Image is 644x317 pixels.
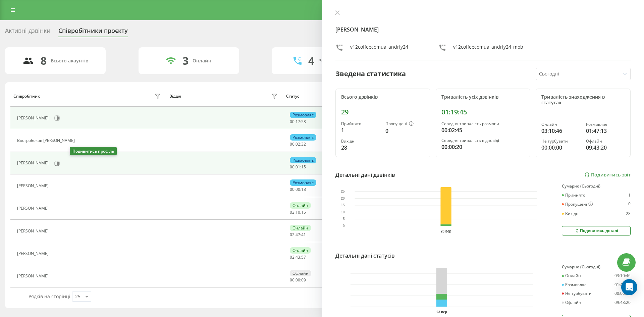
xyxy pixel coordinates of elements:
div: [PERSON_NAME] [17,251,50,256]
div: 29 [341,108,425,116]
div: Подивитись профіль [70,147,117,155]
div: Онлайн [193,58,211,64]
div: Офлайн [562,300,581,305]
span: 00 [290,187,294,192]
span: 09 [301,277,306,283]
div: Не турбувати [562,291,592,296]
div: Відділ [169,94,181,99]
div: Офлайн [586,139,625,144]
div: 1 [628,193,631,198]
div: Онлайн [562,273,581,278]
div: : : [290,119,306,124]
div: 28 [341,144,380,152]
span: 02 [296,141,300,147]
span: 58 [301,119,306,124]
div: Не турбувати [541,139,580,144]
div: v12coffeecomua_andriy24_mob [453,44,523,53]
span: 41 [301,232,306,237]
div: v12coffeecomua_andriy24 [350,44,408,53]
div: 0 [628,202,631,207]
span: 32 [301,141,306,147]
text: 23 вер [441,229,451,233]
div: Активні дзвінки [5,27,50,38]
div: Вихідні [562,211,580,216]
div: Середня тривалість розмови [441,121,525,126]
div: : : [290,187,306,192]
div: [PERSON_NAME] [17,183,50,188]
text: 15 [341,203,345,207]
span: 15 [301,209,306,215]
div: Розмовляє [562,282,586,287]
div: Тривалість знаходження в статусах [541,94,625,106]
div: : : [290,165,306,169]
span: 17 [296,119,300,124]
div: Розмовляє [290,179,316,186]
div: Open Intercom Messenger [621,279,637,295]
div: Розмовляє [290,112,316,118]
div: 1 [341,126,380,134]
span: 00 [296,277,300,283]
div: 00:00:20 [441,143,525,151]
div: Розмовляє [586,122,625,127]
div: Онлайн [541,122,580,127]
a: Подивитись звіт [584,172,631,178]
div: Прийнято [562,193,585,198]
div: Прийнято [341,121,380,126]
div: Сумарно (Сьогодні) [562,184,631,189]
span: 01 [296,164,300,170]
div: Детальні дані статусів [335,252,395,260]
text: 25 [341,190,345,193]
div: 01:19:45 [441,108,525,116]
div: : : [290,142,306,147]
div: Пропущені [385,121,424,127]
text: 23 вер [436,310,447,314]
div: 01:47:13 [614,282,631,287]
span: 00 [290,164,294,170]
button: Подивитись деталі [562,226,631,235]
div: 0 [385,127,424,135]
div: Вихідні [341,139,380,144]
div: Офлайн [290,270,311,276]
div: Сумарно (Сьогодні) [562,265,631,269]
div: 00:00:00 [541,144,580,152]
div: 09:43:20 [586,144,625,152]
span: 03 [290,209,294,215]
text: 20 [341,197,345,200]
div: 09:43:20 [614,300,631,305]
div: 25 [75,293,80,300]
span: 43 [296,254,300,260]
div: Розмовляє [290,157,316,163]
div: Пропущені [562,202,593,207]
span: 00 [290,141,294,147]
div: 03:10:46 [614,273,631,278]
span: 47 [296,232,300,237]
div: Онлайн [290,225,311,231]
div: : : [290,278,306,282]
div: Зведена статистика [335,69,406,79]
text: 5 [343,217,345,221]
div: [PERSON_NAME] [17,116,50,120]
div: Детальні дані дзвінків [335,171,395,179]
span: 00 [296,187,300,192]
div: Статус [286,94,299,99]
div: : : [290,255,306,260]
span: 02 [290,232,294,237]
div: : : [290,232,306,237]
div: 4 [308,54,314,67]
div: Розмовляє [290,134,316,141]
div: 3 [182,54,189,67]
span: 15 [301,164,306,170]
div: 00:02:45 [441,126,525,134]
div: Співробітник [13,94,40,99]
div: 03:10:46 [541,127,580,135]
span: 10 [296,209,300,215]
div: [PERSON_NAME] [17,206,50,211]
div: 01:47:13 [586,127,625,135]
div: Розмовляють [318,58,351,64]
span: 02 [290,254,294,260]
div: [PERSON_NAME] [17,274,50,278]
div: 8 [41,54,47,67]
span: 00 [290,119,294,124]
div: Середня тривалість відповіді [441,138,525,143]
div: Тривалість усіх дзвінків [441,94,525,100]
